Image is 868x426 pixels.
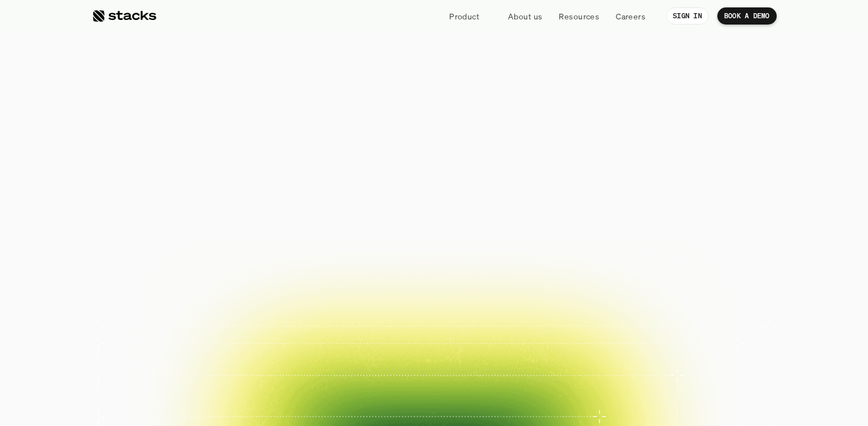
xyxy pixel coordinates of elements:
p: BOOK A DEMO [724,12,770,20]
span: Reimagined. [298,134,569,183]
p: SIGN IN [673,12,702,20]
p: Resources [559,10,599,22]
span: close. [520,85,640,134]
a: BOOK A DEMO [717,7,777,25]
a: EXPLORE PRODUCT [426,243,548,270]
a: Resources [552,6,606,26]
a: Careers [609,6,652,26]
p: Careers [616,10,645,22]
p: EXPLORE PRODUCT [445,248,528,264]
p: Product [449,10,479,22]
p: About us [508,10,542,22]
a: About us [501,6,549,26]
span: financial [324,85,511,134]
a: BOOK A DEMO [321,243,420,270]
p: Close your books faster, smarter, and risk-free with Stacks, the AI tool for accounting teams. [298,195,570,229]
p: BOOK A DEMO [340,248,401,264]
a: SIGN IN [666,7,709,25]
span: The [228,85,314,134]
